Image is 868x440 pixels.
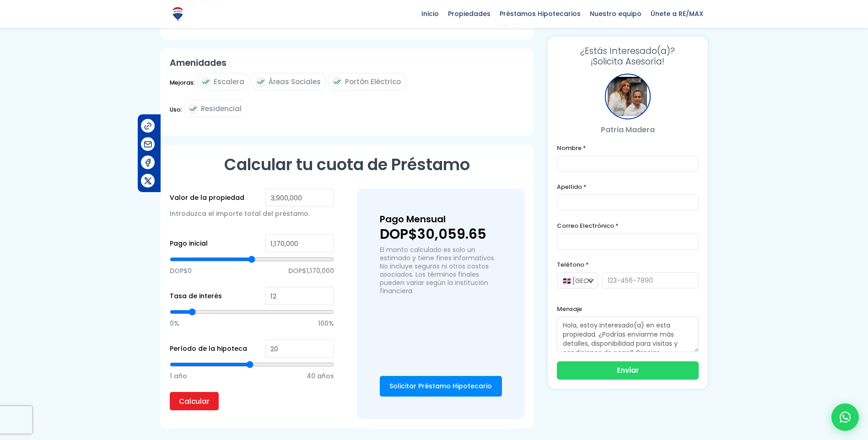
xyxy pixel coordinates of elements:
input: Years [265,339,334,358]
div: Patria Madera [605,74,651,119]
label: Apellido * [557,181,699,193]
p: Patria Madera [557,124,699,135]
a: Solicitar Préstamo Hipotecario [380,376,502,397]
input: Calcular [170,392,219,410]
span: Portón Eléctrico [345,76,401,87]
span: Introduzca el importe total del préstamo. [170,209,310,218]
h3: Pago Mensual [380,211,502,227]
img: Compartir [143,158,153,167]
label: Valor de la propiedad [170,192,244,204]
span: Propiedades [443,7,495,21]
span: DOP$0 [170,264,192,278]
label: Pago inicial [170,238,208,249]
img: Logo de REMAX [170,6,186,22]
label: Nombre * [557,142,699,154]
label: Mensaje [557,303,699,315]
span: Únete a RE/MAX [646,7,708,21]
img: check icon [255,76,266,87]
input: RD$ [265,234,334,252]
label: Correo Electrónico * [557,220,699,231]
span: 100% [318,317,334,330]
button: Enviar [557,361,699,380]
span: 40 años [307,369,334,383]
textarea: Hola, estoy interesado(a) en esta propiedad. ¿Podrías enviarme más detalles, disponibilidad para ... [557,317,699,352]
span: ¿Estás Interesado(a)? [557,46,699,56]
span: Uso: [170,104,182,122]
p: DOP$30,059.65 [380,227,502,241]
p: El monto calculado es solo un estimado y tiene fines informativos. No incluye seguros ni otros co... [380,246,502,295]
label: Período de la hipoteca [170,343,247,354]
h2: Calcular tu cuota de Préstamo [170,154,525,175]
label: Tasa de interés [170,290,222,302]
input: RD$ [265,188,334,207]
span: Préstamos Hipotecarios [495,7,585,21]
img: Compartir [143,176,153,186]
h3: ¡Solicita Asesoría! [557,46,699,67]
span: Escalera [214,76,244,87]
img: Compartir [143,121,153,131]
span: Mejoras: [170,77,195,95]
span: Áreas Sociales [269,76,321,87]
img: check icon [188,103,199,114]
span: Nuestro equipo [585,7,646,21]
label: Teléfono * [557,259,699,270]
span: Residencial [201,103,242,114]
span: Inicio [417,7,443,21]
h2: Amenidades [170,58,525,68]
span: DOP$1,170,000 [288,264,334,278]
img: check icon [200,76,211,87]
img: check icon [332,76,343,87]
span: 0% [170,317,179,330]
input: 123-456-7890 [602,272,699,289]
img: Compartir [143,140,153,149]
input: % [265,287,334,305]
span: 1 año [170,369,187,383]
